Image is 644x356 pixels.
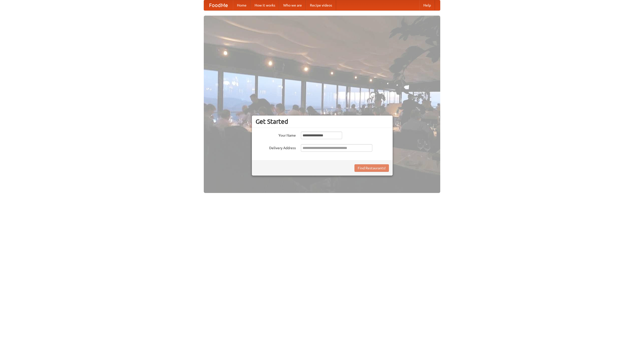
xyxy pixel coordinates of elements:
a: Home [233,0,251,10]
a: Help [419,0,435,10]
button: Find Restaurants! [354,164,389,172]
a: Who we are [279,0,306,10]
label: Your Name [256,132,296,138]
a: FoodMe [204,0,233,10]
h3: Get Started [256,118,389,125]
a: Recipe videos [306,0,336,10]
label: Delivery Address [256,144,296,150]
a: How it works [251,0,279,10]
